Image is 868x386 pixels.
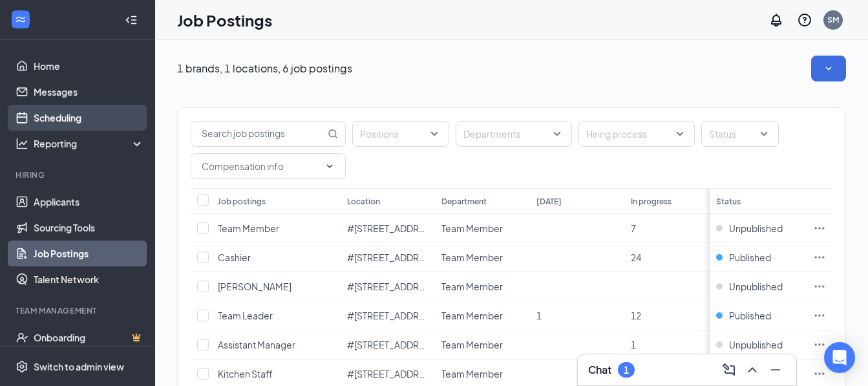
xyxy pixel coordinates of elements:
span: 7 [631,222,636,234]
span: Team Leader [218,310,273,321]
svg: Settings [16,360,28,373]
span: Cashier [218,252,251,263]
div: Reporting [34,137,145,150]
span: Unpublished [729,280,783,293]
div: Department [441,196,487,207]
button: ComposeMessage [719,359,739,380]
div: 1 [624,365,629,376]
td: #1372 - Valley Mills Drive [341,330,435,359]
span: Team Member [441,281,503,292]
th: [DATE] [530,188,624,214]
input: Search job postings [191,122,325,146]
a: Messages [34,79,144,105]
svg: Ellipses [813,338,826,351]
span: #[STREET_ADDRESS][PERSON_NAME] [347,281,513,292]
span: #[STREET_ADDRESS][PERSON_NAME] [347,368,513,380]
div: Switch to admin view [34,360,124,373]
span: 12 [631,310,641,321]
span: Team Member [441,310,503,321]
td: Team Member [435,214,529,243]
span: Team Member [218,222,279,234]
a: Job Postings [34,241,144,266]
svg: ChevronUp [745,362,760,378]
div: SM [827,14,839,25]
td: Team Member [435,330,529,359]
span: Team Member [441,252,503,263]
span: 1 [536,310,542,321]
div: Job postings [218,196,266,207]
th: In progress [624,188,719,214]
td: #1372 - Valley Mills Drive [341,272,435,301]
svg: Ellipses [813,309,826,322]
td: #1372 - Valley Mills Drive [341,243,435,272]
button: Minimize [765,359,786,380]
p: 1 brands, 1 locations, 6 job postings [177,61,352,76]
svg: Analysis [16,137,28,150]
div: Open Intercom Messenger [824,342,855,373]
a: Home [34,53,144,79]
span: 24 [631,252,641,263]
svg: Ellipses [813,251,826,264]
input: Compensation info [202,159,319,173]
span: Published [729,309,771,322]
button: ChevronUp [742,359,763,380]
span: #[STREET_ADDRESS][PERSON_NAME] [347,252,513,263]
h1: Job Postings [177,9,272,31]
span: Published [729,251,771,264]
span: Unpublished [729,338,783,351]
span: Team Member [441,368,503,380]
td: #1372 - Valley Mills Drive [341,301,435,330]
button: SmallChevronDown [811,56,846,81]
span: 1 [631,339,636,350]
span: Kitchen Staff [218,368,273,380]
svg: WorkstreamLogo [14,13,27,26]
td: #1372 - Valley Mills Drive [341,214,435,243]
span: Assistant Manager [218,339,295,350]
svg: Notifications [768,12,784,28]
svg: ChevronDown [324,161,335,171]
svg: MagnifyingGlass [328,129,338,139]
span: Unpublished [729,222,783,235]
svg: Collapse [125,14,138,27]
div: Location [347,196,380,207]
th: Status [710,188,807,214]
svg: SmallChevronDown [822,62,835,75]
h3: Chat [588,363,611,377]
td: Team Member [435,243,529,272]
a: OnboardingCrown [34,325,144,350]
a: Scheduling [34,105,144,131]
span: [PERSON_NAME] [218,281,291,292]
span: #[STREET_ADDRESS][PERSON_NAME] [347,310,513,321]
svg: Minimize [768,362,783,378]
td: Team Member [435,301,529,330]
svg: ComposeMessage [721,362,737,378]
span: #[STREET_ADDRESS][PERSON_NAME] [347,339,513,350]
svg: Ellipses [813,367,826,380]
svg: QuestionInfo [797,12,812,28]
a: Applicants [34,189,144,215]
a: Talent Network [34,266,144,292]
td: Team Member [435,272,529,301]
div: Hiring [16,169,142,180]
span: Team Member [441,339,503,350]
span: #[STREET_ADDRESS][PERSON_NAME] [347,222,513,234]
svg: Ellipses [813,280,826,293]
span: Team Member [441,222,503,234]
div: Team Management [16,305,142,316]
a: Sourcing Tools [34,215,144,241]
svg: Ellipses [813,222,826,235]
